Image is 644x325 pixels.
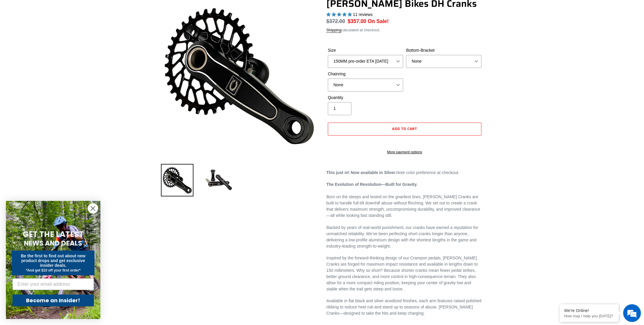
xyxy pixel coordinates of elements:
label: Quantity [328,95,403,101]
span: $357.00 [348,18,366,24]
p: Available in flat black and silver anodized finishes, each arm features raised polished ribbing t... [326,298,483,316]
s: $372.00 [326,18,345,24]
input: Enter your email address [12,278,94,290]
span: Add to cart [392,126,417,131]
span: On Sale! [368,17,389,25]
button: Close dialog [88,203,98,214]
p: Note color preference at checkout. [326,170,483,176]
p: Born on the steeps and tested on the gnarliest lines, [PERSON_NAME] Cranks are built to handle fu... [326,181,483,219]
button: Become an Insider! [12,295,94,306]
span: 4.91 stars [326,12,353,17]
span: 11 reviews [353,12,373,17]
button: Add to cart [328,123,482,136]
label: Bottom-Bracket [406,47,482,53]
strong: This just in! Now available in Silver. [326,170,396,175]
img: Load image into Gallery viewer, Canfield Bikes DH Cranks [202,164,235,196]
span: GET THE LATEST [23,229,84,240]
span: Be the first to find out about new product drops and get exclusive insider deals. [21,253,86,268]
span: NEWS AND DEALS [24,238,82,248]
a: More payment options [328,149,482,155]
span: *And get $10 off your first order* [26,268,80,272]
div: calculated at checkout. [326,27,483,33]
p: How may I help you today? [564,314,614,318]
div: We're Online! [564,308,614,313]
p: Inspired by the forward-thinking design of our Crampon pedals, [PERSON_NAME] Cranks are forged fo... [326,255,483,292]
label: Chainring [328,71,403,77]
img: Load image into Gallery viewer, Canfield Bikes DH Cranks [161,164,193,196]
strong: The Evolution of Revolution—Built for Gravity. [326,182,418,187]
label: Size [328,47,403,53]
p: Backed by years of real-world punishment, our cranks have earned a reputation for unmatched relia... [326,225,483,249]
a: Shipping [326,28,341,33]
